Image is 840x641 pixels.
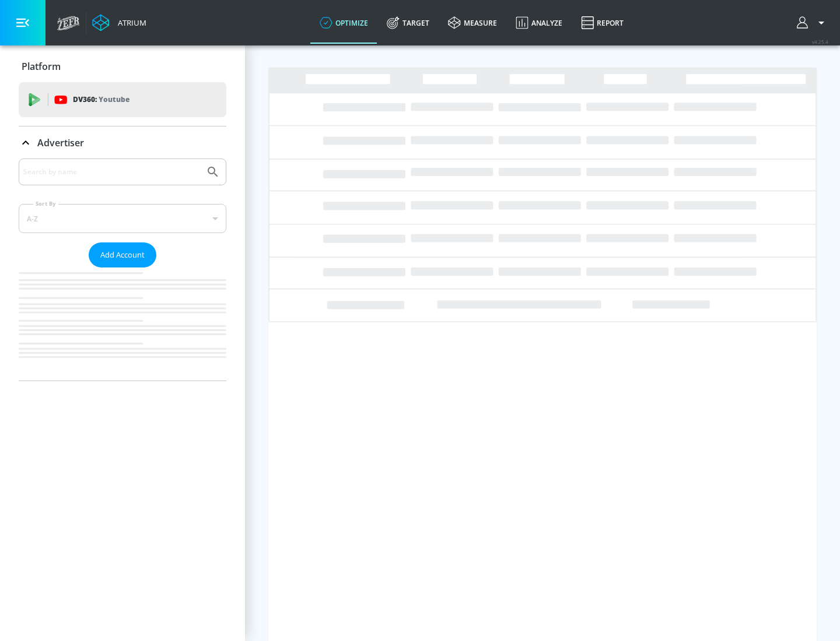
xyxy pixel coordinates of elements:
input: Search by name [23,164,200,179]
p: Platform [22,60,61,73]
p: Youtube [99,93,129,105]
p: DV360: [73,93,129,106]
label: Sort By [33,200,58,207]
a: Analyze [506,2,572,44]
span: Add Account [100,248,145,262]
nav: list of Advertiser [19,267,226,381]
a: optimize [310,2,377,44]
div: Advertiser [19,126,226,159]
div: Platform [19,50,226,83]
a: Target [377,2,439,44]
div: DV360: Youtube [19,82,226,117]
a: Report [572,2,633,44]
span: v 4.25.4 [812,38,828,45]
button: Add Account [89,242,156,267]
div: A-Z [19,204,226,233]
a: measure [439,2,506,44]
p: Advertiser [37,136,84,149]
a: Atrium [92,14,146,31]
div: Advertiser [19,159,226,381]
div: Atrium [113,17,146,28]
